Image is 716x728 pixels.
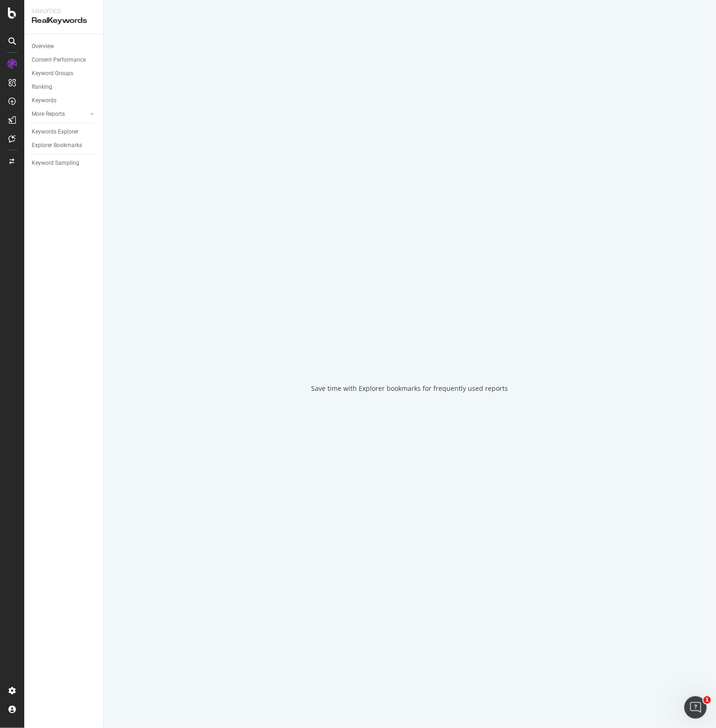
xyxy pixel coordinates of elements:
a: Content Performance [32,55,97,65]
div: Analytics [32,7,96,15]
div: Keywords Explorer [32,127,78,137]
div: Save time with Explorer bookmarks for frequently used reports [312,384,508,393]
div: Explorer Bookmarks [32,141,82,150]
div: Keywords [32,96,56,106]
a: Keywords Explorer [32,127,97,137]
div: Ranking [32,82,52,92]
a: Keywords [32,96,97,106]
a: Keyword Sampling [32,158,97,168]
a: Overview [32,42,97,51]
div: Keyword Groups [32,69,73,78]
div: animation [376,335,444,369]
div: RealKeywords [32,15,96,26]
span: 1 [703,696,711,704]
div: Overview [32,42,54,51]
div: Content Performance [32,55,86,65]
a: Ranking [32,82,97,92]
a: Keyword Groups [32,69,97,78]
div: Keyword Sampling [32,158,79,168]
div: More Reports [32,109,65,119]
a: Explorer Bookmarks [32,141,97,150]
a: More Reports [32,109,87,119]
iframe: Intercom live chat [684,696,707,719]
